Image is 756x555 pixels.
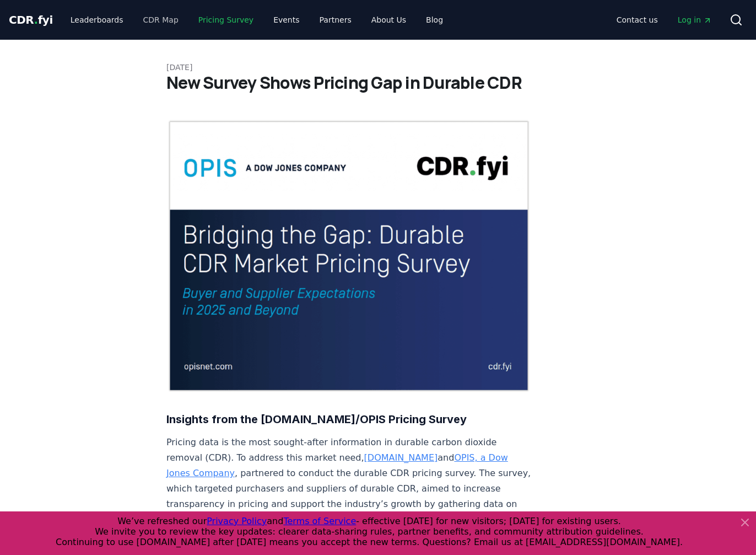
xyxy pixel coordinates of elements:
[363,10,415,30] a: About Us
[669,10,721,30] a: Log in
[608,10,667,30] a: Contact us
[166,119,531,393] img: blog post image
[678,14,712,25] span: Log in
[364,452,438,463] a: [DOMAIN_NAME]
[166,73,590,93] h1: New Survey Shows Pricing Gap in Durable CDR
[417,10,452,30] a: Blog
[9,12,53,28] a: CDR.fyi
[166,413,467,426] strong: Insights from the [DOMAIN_NAME]/OPIS Pricing Survey
[9,13,53,26] span: CDR fyi
[62,10,452,30] nav: Main
[62,10,132,30] a: Leaderboards
[166,435,531,527] p: Pricing data is the most sought-after information in durable carbon dioxide removal (CDR). To add...
[608,10,721,30] nav: Main
[34,13,38,26] span: .
[264,10,308,30] a: Events
[190,10,262,30] a: Pricing Survey
[311,10,360,30] a: Partners
[166,62,590,73] p: [DATE]
[134,10,187,30] a: CDR Map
